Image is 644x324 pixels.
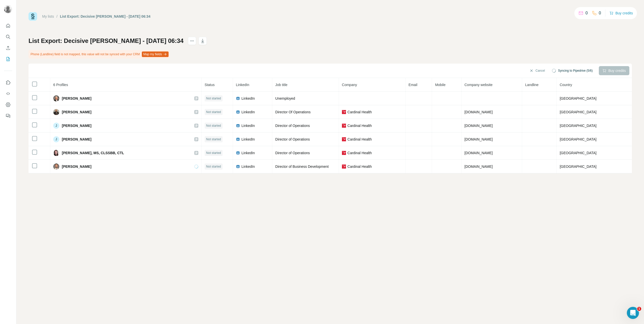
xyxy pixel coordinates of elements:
[4,111,12,120] button: Feedback
[465,165,493,169] span: [DOMAIN_NAME]
[465,83,493,87] span: Company website
[206,123,221,128] span: Not started
[275,124,310,128] span: Director of Operations
[205,83,215,87] span: Status
[29,50,170,59] div: Phone (Landline) field is not mapped, this value will not be synced with your CRM
[142,51,169,57] button: Map my fields
[236,137,240,141] img: LinkedIn logo
[236,151,240,155] img: LinkedIn logo
[627,307,639,319] iframe: Intercom live chat
[241,150,255,155] span: LinkedIn
[62,123,91,128] span: [PERSON_NAME]
[53,83,68,87] span: 6 Profiles
[275,165,329,169] span: Director of Business Development
[342,124,346,128] img: company-logo
[53,123,59,129] div: J
[60,14,150,19] div: List Export: Decisive [PERSON_NAME] - [DATE] 06:34
[465,124,493,128] span: [DOMAIN_NAME]
[62,110,91,115] span: [PERSON_NAME]
[275,151,310,155] span: Director of Operations
[53,150,59,156] img: Avatar
[409,83,417,87] span: Email
[347,150,372,155] span: Cardinal Health
[241,110,255,115] span: LinkedIn
[4,55,12,64] button: My lists
[188,37,196,45] button: actions
[29,37,183,45] h1: List Export: Decisive [PERSON_NAME] - [DATE] 06:34
[236,124,240,128] img: LinkedIn logo
[4,89,12,98] button: Use Surfe API
[435,83,445,87] span: Mobile
[342,137,346,141] img: company-logo
[275,96,295,100] span: Unemployed
[342,165,346,169] img: company-logo
[275,137,310,141] span: Director of Operations
[29,12,37,21] img: Surfe Logo
[599,10,601,16] p: 0
[206,164,221,169] span: Not started
[42,14,54,18] a: My lists
[241,137,255,142] span: LinkedIn
[4,78,12,87] button: Use Surfe on LinkedIn
[62,150,124,155] span: [PERSON_NAME], MS, CLSSBB, CTL
[347,164,372,169] span: Cardinal Health
[560,137,597,141] span: [GEOGRAPHIC_DATA]
[560,165,597,169] span: [GEOGRAPHIC_DATA]
[236,165,240,169] img: LinkedIn logo
[560,83,572,87] span: Country
[465,110,493,114] span: [DOMAIN_NAME]
[347,110,372,115] span: Cardinal Health
[347,123,372,128] span: Cardinal Health
[53,109,59,115] img: Avatar
[241,96,255,101] span: LinkedIn
[4,21,12,30] button: Quick start
[53,164,59,170] img: Avatar
[4,5,12,13] img: Avatar
[206,137,221,142] span: Not started
[53,136,59,142] div: J
[560,151,597,155] span: [GEOGRAPHIC_DATA]
[275,110,311,114] span: Director Of Operations
[560,124,597,128] span: [GEOGRAPHIC_DATA]
[62,96,91,101] span: [PERSON_NAME]
[526,66,548,75] button: Cancel
[62,137,91,142] span: [PERSON_NAME]
[206,96,221,101] span: Not started
[62,164,91,169] span: [PERSON_NAME]
[342,110,346,114] img: company-logo
[236,110,240,114] img: LinkedIn logo
[637,307,641,311] span: 1
[206,151,221,155] span: Not started
[465,151,493,155] span: [DOMAIN_NAME]
[609,10,633,17] button: Buy credits
[560,110,597,114] span: [GEOGRAPHIC_DATA]
[241,164,255,169] span: LinkedIn
[206,110,221,114] span: Not started
[342,151,346,155] img: company-logo
[560,96,597,100] span: [GEOGRAPHIC_DATA]
[342,83,357,87] span: Company
[236,96,240,100] img: LinkedIn logo
[465,137,493,141] span: [DOMAIN_NAME]
[525,83,539,87] span: Landline
[57,14,58,19] li: /
[275,83,287,87] span: Job title
[585,10,588,16] p: 0
[558,68,593,73] span: Syncing to Pipedrive (5/6)
[4,32,12,41] button: Search
[4,43,12,52] button: Enrich CSV
[53,95,59,101] img: Avatar
[236,83,249,87] span: LinkedIn
[4,100,12,109] button: Dashboard
[347,137,372,142] span: Cardinal Health
[241,123,255,128] span: LinkedIn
